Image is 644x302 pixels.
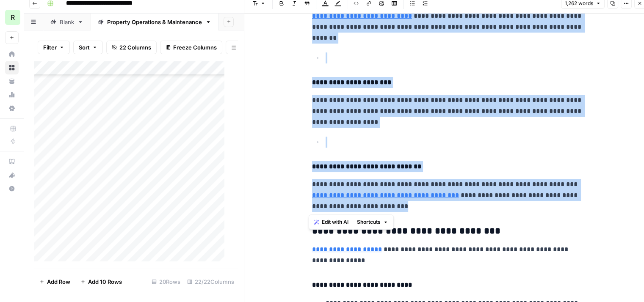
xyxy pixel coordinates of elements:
[160,41,222,54] button: Freeze Columns
[6,169,18,181] div: What's new?
[43,43,57,52] span: Filter
[11,12,15,22] span: R
[5,74,19,88] a: Your Data
[47,277,70,286] span: Add Row
[5,168,19,182] button: What's new?
[106,41,157,54] button: 22 Columns
[148,275,184,288] div: 20 Rows
[60,18,74,26] div: Blank
[357,218,381,226] span: Shortcuts
[311,217,352,228] button: Edit with AI
[79,43,90,52] span: Sort
[73,41,103,54] button: Sort
[322,218,348,226] span: Edit with AI
[119,43,151,52] span: 22 Columns
[5,182,19,195] button: Help + Support
[5,102,19,115] a: Settings
[38,41,70,54] button: Filter
[173,43,217,52] span: Freeze Columns
[5,7,19,28] button: Workspace: Re-Leased
[107,18,202,26] div: Property Operations & Maintenance
[75,275,127,288] button: Add 10 Rows
[91,14,218,30] a: Property Operations & Maintenance
[5,47,19,61] a: Home
[43,14,91,30] a: Blank
[354,217,392,228] button: Shortcuts
[88,277,122,286] span: Add 10 Rows
[34,275,75,288] button: Add Row
[5,88,19,102] a: Usage
[5,155,19,168] a: AirOps Academy
[184,275,238,288] div: 22/22 Columns
[5,61,19,74] a: Browse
